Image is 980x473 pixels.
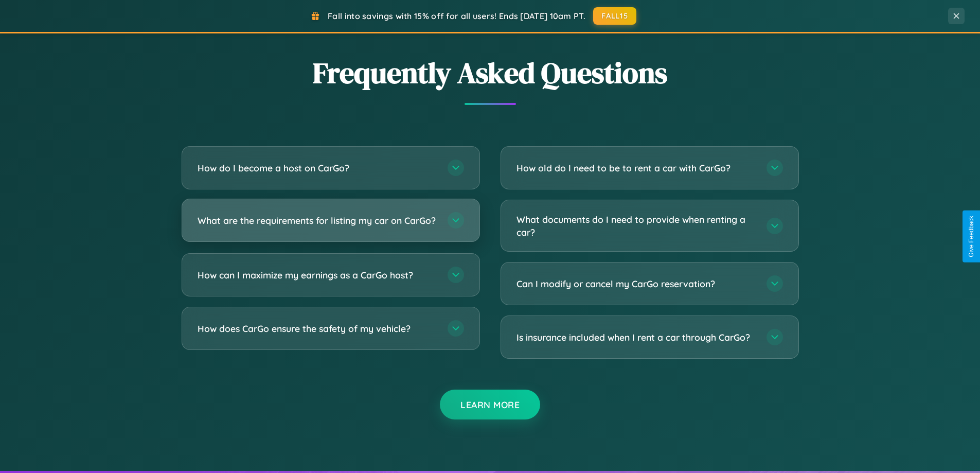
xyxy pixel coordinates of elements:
[328,11,585,21] span: Fall into savings with 15% off for all users! Ends [DATE] 10am PT.
[516,213,756,238] h3: What documents do I need to provide when renting a car?
[516,331,756,344] h3: Is insurance included when I rent a car through CarGo?
[516,162,756,174] h3: How old do I need to be to rent a car with CarGo?
[198,214,437,227] h3: What are the requirements for listing my car on CarGo?
[182,53,799,93] h2: Frequently Asked Questions
[516,277,756,290] h3: Can I modify or cancel my CarGo reservation?
[440,390,540,419] button: Learn More
[198,269,437,282] h3: How can I maximize my earnings as a CarGo host?
[968,216,975,257] div: Give Feedback
[198,162,437,174] h3: How do I become a host on CarGo?
[593,7,636,25] button: FALL15
[198,322,437,335] h3: How does CarGo ensure the safety of my vehicle?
